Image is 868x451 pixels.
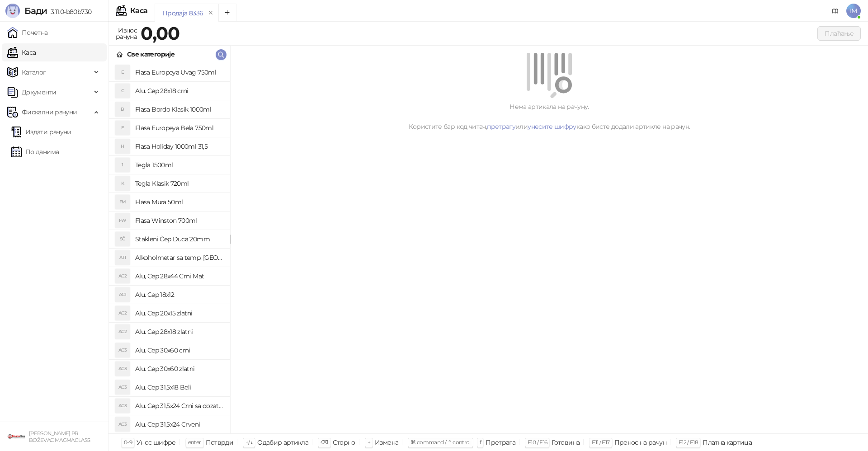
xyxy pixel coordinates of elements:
[5,4,20,18] img: Logo
[135,362,223,376] h4: Alu. Cep 30x60 zlatni
[7,23,48,42] a: Почетна
[115,121,130,135] div: E
[109,63,230,433] div: grid
[368,439,370,446] span: +
[135,306,223,320] h4: Alu. Cep 20x15 zlatni
[47,8,91,16] span: 3.11.0-b80b730
[375,437,398,448] div: Измена
[817,26,861,41] button: Плаћање
[846,4,861,18] span: IM
[115,213,130,228] div: FW
[115,102,130,117] div: B
[487,122,515,131] a: претрагу
[124,439,132,446] span: 0-9
[115,287,130,302] div: AC1
[137,437,176,448] div: Унос шифре
[114,24,139,42] div: Износ рачуна
[241,102,857,132] div: Нема артикала на рачуну. Користите бар код читач, или како бисте додали артикле на рачун.
[115,269,130,283] div: AC2
[135,139,223,154] h4: Flasa Holiday 1000ml 31,5
[528,122,576,131] a: унесите шифру
[135,287,223,302] h4: Alu. Cep 18x12
[115,232,130,246] div: SČ
[22,103,77,121] span: Фискални рачуни
[29,430,90,443] small: [PERSON_NAME] PR BOŽEVAC MAGMAGLASS
[135,399,223,413] h4: Alu. Cep 31,5x24 Crni sa dozatorom
[115,250,130,265] div: ATI
[115,176,130,191] div: K
[7,428,25,446] img: 64x64-companyLogo-1893ffd3-f8d7-40ed-872e-741d608dc9d9.png
[188,439,201,446] span: enter
[115,343,130,357] div: AC3
[115,417,130,432] div: AC3
[115,84,130,98] div: C
[135,213,223,228] h4: Flasa Winston 700ml
[135,343,223,357] h4: Alu. Cep 30x60 crni
[410,439,471,446] span: ⌘ command / ⌃ control
[115,362,130,376] div: AC3
[130,7,147,14] div: Каса
[592,439,609,446] span: F11 / F17
[135,195,223,209] h4: Flasa Mura 50ml
[480,439,481,446] span: f
[218,4,236,22] button: Add tab
[486,437,515,448] div: Претрага
[321,439,328,446] span: ⌫
[679,439,698,446] span: F12 / F18
[552,437,580,448] div: Готовина
[115,158,130,172] div: 1
[141,22,179,44] strong: 0,00
[245,439,253,446] span: ↑/↓
[703,437,752,448] div: Платна картица
[11,143,59,161] a: По данима
[205,9,217,17] button: remove
[115,195,130,209] div: FM
[115,399,130,413] div: AC3
[333,437,355,448] div: Сторно
[135,324,223,339] h4: Alu. Cep 28x18 zlatni
[115,65,130,80] div: E
[11,123,71,141] a: Издати рачуни
[115,139,130,154] div: H
[135,232,223,246] h4: Stakleni Čep Duca 20mm
[135,417,223,432] h4: Alu. Cep 31,5x24 Crveni
[135,158,223,172] h4: Tegla 1500ml
[528,439,547,446] span: F10 / F16
[828,4,843,18] a: Документација
[135,121,223,135] h4: Flasa Europeya Bela 750ml
[115,306,130,320] div: AC2
[135,65,223,80] h4: Flasa Europeya Uvag 750ml
[614,437,666,448] div: Пренос на рачун
[22,63,46,81] span: Каталог
[135,380,223,395] h4: Alu. Cep 31,5x18 Beli
[135,102,223,117] h4: Flasa Bordo Klasik 1000ml
[135,269,223,283] h4: Alu, Cep 28x44 Crni Mat
[24,5,47,16] span: Бади
[135,84,223,98] h4: Alu. Cep 28x18 crni
[162,8,203,18] div: Продаја 8336
[127,49,175,59] div: Све категорије
[206,437,234,448] div: Потврди
[7,43,36,61] a: Каса
[115,324,130,339] div: AC2
[257,437,308,448] div: Одабир артикла
[115,380,130,395] div: AC3
[135,250,223,265] h4: Alkoholmetar sa temp. [GEOGRAPHIC_DATA]
[135,176,223,191] h4: Tegla Klasik 720ml
[22,83,56,101] span: Документи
